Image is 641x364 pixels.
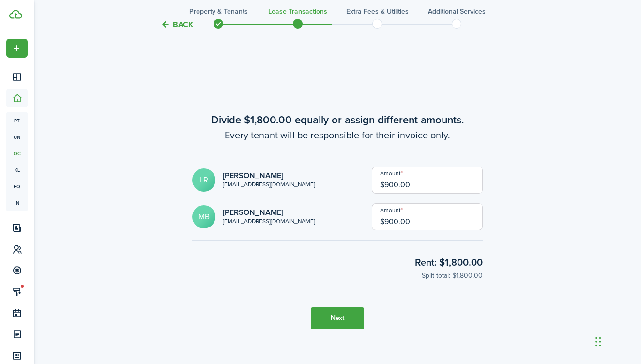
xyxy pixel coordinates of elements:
checkout-total-main: Rent: $1,800.00 [415,255,483,270]
a: [EMAIL_ADDRESS][DOMAIN_NAME] [223,180,315,189]
a: un [6,129,28,145]
checkout-total-secondary: Split total: $1,800.00 [422,271,483,281]
h3: Lease Transactions [268,6,327,16]
button: Back [161,19,193,30]
h3: Property & Tenants [189,6,248,16]
h3: Extra fees & Utilities [346,6,409,16]
a: eq [6,178,28,195]
h2: Logan Renes [223,171,315,180]
wizard-step-header-description: Every tenant will be responsible for their invoice only. [134,128,541,142]
img: TenantCloud [9,10,22,19]
button: Next [311,307,364,329]
button: Open menu [6,39,28,58]
a: pt [6,112,28,129]
avatar-text: LR [192,168,215,192]
iframe: Chat Widget [593,318,641,364]
a: oc [6,145,28,162]
div: Drag [595,327,601,356]
h3: Additional Services [428,6,486,16]
a: in [6,195,28,211]
input: 0.00 [372,203,483,230]
input: 0.00 [372,167,483,194]
avatar-text: MB [192,205,215,228]
a: [EMAIL_ADDRESS][DOMAIN_NAME] [223,217,315,226]
h2: Madison Bennett [223,208,315,217]
a: kl [6,162,28,178]
wizard-step-header-title: Divide $1,800.00 equally or assign different amounts. [134,112,541,128]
